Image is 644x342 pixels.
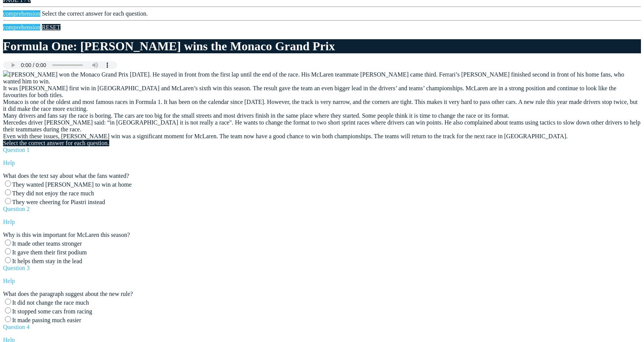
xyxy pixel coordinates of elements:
label: They wanted [PERSON_NAME] to win at home [3,181,132,188]
input: It stopped some cars from racing [5,307,11,313]
label: It made passing much easier [3,317,81,323]
input: It made passing much easier [5,316,11,322]
div: What does the paragraph suggest about the new rule? [3,291,641,297]
label: They were cheering for Piastri instead [3,199,105,205]
span: Question [3,265,25,271]
p: Help [3,219,641,225]
div: [PERSON_NAME] won the Monaco Grand Prix [DATE]. He stayed in front from the first lap until the e... [3,70,641,140]
span: 1 [27,147,30,153]
label: It made other teams stronger [3,240,82,247]
span: Question [3,147,25,153]
input: It helps them stay in the lead [5,257,11,263]
label: It did not change the race much [3,299,89,306]
input: It did not change the race much [5,299,11,305]
a: RESET [42,24,61,30]
span: Question [3,324,25,330]
input: They did not enjoy the race much [5,189,11,195]
img: YzQPhaL4JusXagQ7BO6pTe6kN8eB14BKuN094je1.jpg [3,70,9,77]
p: Help [3,160,641,166]
label: They did not enjoy the race much [3,190,94,197]
span: comprehension [3,10,40,17]
input: It gave them their first podium [5,248,11,254]
h1: Formula One: [PERSON_NAME] wins the Monaco Grand Prix [3,39,641,53]
div: What does the text say about what the fans wanted? [3,173,641,179]
label: It stopped some cars from racing [3,308,92,315]
span: Select the correct answer for each question. [3,140,109,146]
label: It helps them stay in the lead [3,258,82,264]
span: Question [3,206,25,212]
span: 2 [27,206,30,212]
input: It made other teams stronger [5,240,11,246]
span: 4 [27,324,30,330]
div: Why is this win important for McLaren this season? [3,232,641,238]
span: comprehension [3,24,40,30]
input: They were cheering for Piastri instead [5,198,11,204]
label: It gave them their first podium [3,249,87,256]
audio: Your browser does not support the audio element. [3,61,117,69]
p: Help [3,278,641,284]
span: Select the correct answer for each question. [42,10,148,17]
input: They wanted [PERSON_NAME] to win at home [5,181,11,187]
span: 3 [27,265,30,271]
